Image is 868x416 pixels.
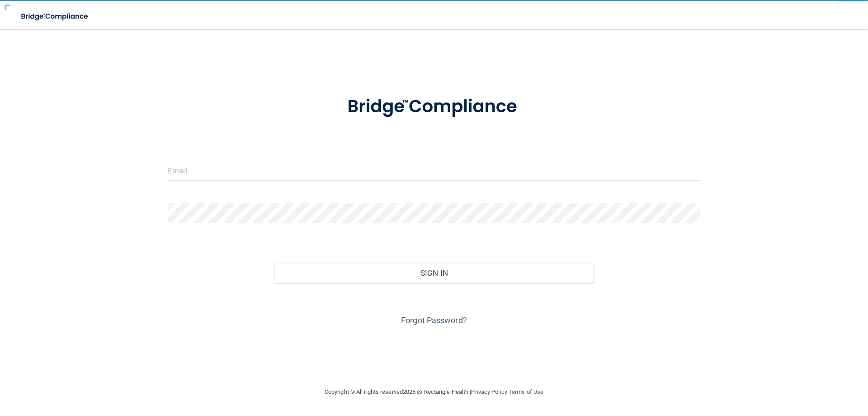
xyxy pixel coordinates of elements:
a: Forgot Password? [401,316,467,325]
a: Terms of Use [509,388,543,395]
a: Privacy Policy [471,388,507,395]
button: Sign In [274,263,594,283]
img: bridge_compliance_login_screen.278c3ca4.svg [329,83,539,130]
img: bridge_compliance_login_screen.278c3ca4.svg [14,7,97,26]
div: Copyright © All rights reserved 2025 @ Rectangle Health | | [269,378,599,406]
input: Email [168,160,700,181]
